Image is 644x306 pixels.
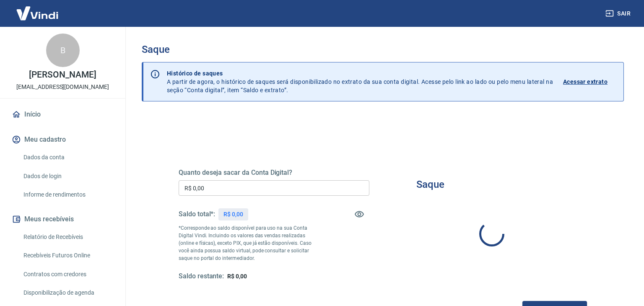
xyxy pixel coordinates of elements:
[142,44,624,55] h3: Saque
[604,6,634,21] button: Sair
[20,228,115,246] a: Relatório de Recebíveis
[167,69,553,94] p: A partir de agora, o histórico de saques será disponibilizado no extrato da sua conta digital. Ac...
[10,105,115,124] a: Início
[20,149,115,166] a: Dados da conta
[10,130,115,149] button: Meu cadastro
[10,0,65,26] img: Vindi
[20,266,115,283] a: Contratos com credores
[179,210,215,218] h5: Saldo total*:
[179,224,322,262] p: *Corresponde ao saldo disponível para uso na sua Conta Digital Vindi. Incluindo os valores das ve...
[20,168,115,185] a: Dados de login
[223,210,243,219] p: R$ 0,00
[20,284,115,301] a: Disponibilização de agenda
[46,34,80,67] div: B
[16,83,109,91] p: [EMAIL_ADDRESS][DOMAIN_NAME]
[227,273,247,280] span: R$ 0,00
[29,70,96,79] p: [PERSON_NAME]
[563,69,617,94] a: Acessar extrato
[10,210,115,228] button: Meus recebíveis
[20,247,115,264] a: Recebíveis Futuros Online
[179,272,224,281] h5: Saldo restante:
[167,69,553,78] p: Histórico de saques
[179,169,369,177] h5: Quanto deseja sacar da Conta Digital?
[563,78,608,86] p: Acessar extrato
[416,179,444,190] h3: Saque
[20,186,115,203] a: Informe de rendimentos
